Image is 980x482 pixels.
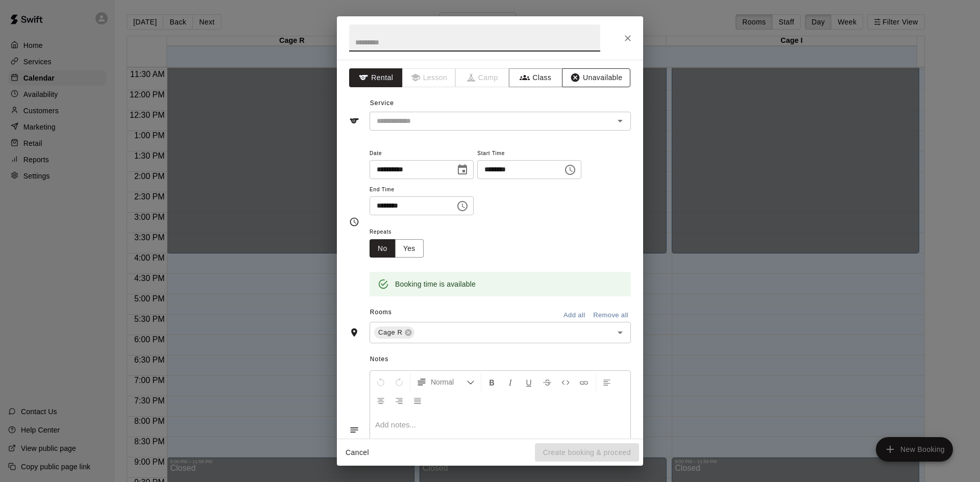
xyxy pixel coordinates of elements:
[412,373,479,391] button: Formatting Options
[502,373,519,391] button: Format Italics
[477,147,581,161] span: Start Time
[349,327,359,338] svg: Rooms
[619,29,637,47] button: Close
[370,99,394,107] span: Service
[431,377,467,387] span: Normal
[509,68,562,87] button: Class
[370,309,392,316] span: Rooms
[613,114,627,128] button: Open
[452,160,473,180] button: Choose date, selected date is Oct 14, 2025
[370,225,432,239] span: Repeats
[341,443,374,462] button: Cancel
[372,373,389,391] button: Undo
[349,68,403,87] button: Rental
[372,391,389,410] button: Center Align
[483,373,501,391] button: Format Bold
[370,351,631,368] span: Notes
[395,239,424,258] button: Yes
[390,373,408,391] button: Redo
[395,275,476,293] div: Booking time is available
[575,373,593,391] button: Insert Link
[403,68,456,87] span: Lessons must be created in the Services page first
[349,116,359,126] svg: Service
[452,196,473,216] button: Choose time, selected time is 4:30 PM
[598,373,616,391] button: Left Align
[558,308,591,323] button: Add all
[370,147,474,161] span: Date
[349,217,359,227] svg: Timing
[613,325,627,340] button: Open
[562,68,630,87] button: Unavailable
[370,183,474,197] span: End Time
[456,68,509,87] span: Camps can only be created in the Services page
[390,391,408,410] button: Right Align
[370,239,396,258] button: No
[374,327,406,338] span: Cage R
[591,308,631,323] button: Remove all
[374,326,414,339] div: Cage R
[538,373,556,391] button: Format Strikethrough
[560,160,580,180] button: Choose time, selected time is 4:00 PM
[409,391,426,410] button: Justify Align
[349,425,359,435] svg: Notes
[557,373,574,391] button: Insert Code
[520,373,537,391] button: Format Underline
[370,239,424,258] div: outlined button group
